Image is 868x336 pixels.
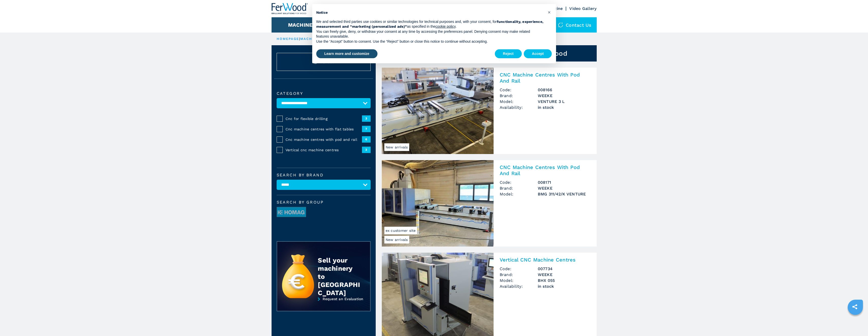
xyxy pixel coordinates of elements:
[495,49,522,58] button: Reject
[538,185,591,191] h3: WEEKE
[299,37,300,41] span: |
[277,91,371,96] label: Category
[362,126,371,132] span: 7
[300,37,322,41] a: machines
[548,9,551,15] span: ×
[538,179,591,185] h3: 008171
[500,179,538,185] span: Code:
[538,87,591,93] h3: 008166
[277,207,306,217] img: image
[524,49,552,58] button: Accept
[538,272,591,278] h3: WEEKE
[500,164,591,176] h2: CNC Machine Centres With Pod And Rail
[558,22,563,27] img: Contact us
[286,127,362,132] span: Cnc machine centres with flat tables
[500,257,591,263] h2: Vertical CNC Machine Centres
[382,160,494,247] img: CNC Machine Centres With Pod And Rail WEEKE BMG 311/42/K VENTURE
[316,10,544,15] h2: Notice
[500,283,538,289] span: Availability:
[538,283,591,289] span: in stock
[384,236,409,243] span: New arrivals
[382,160,597,247] a: CNC Machine Centres With Pod And Rail WEEKE BMG 311/42/K VENTURENew arrivalsex customer siteCNC M...
[500,266,538,272] span: Code:
[500,185,538,191] span: Brand:
[277,200,371,204] span: Search by group
[538,266,591,272] h3: 007734
[538,99,591,104] h3: VENTURE 3 L
[848,300,861,313] a: sharethis
[538,93,591,99] h3: WEEKE
[538,278,591,283] h3: BHX 055
[272,3,308,14] img: Ferwood
[286,147,362,152] span: Vertical cnc machine centres
[500,104,538,110] span: Availability:
[545,8,554,16] button: Close this notice
[316,29,544,39] p: You can freely give, deny, or withdraw your consent at any time by accessing the preferences pane...
[435,24,455,28] a: cookie policy
[277,297,371,315] a: Request an Evaluation
[288,22,316,28] button: Machines
[846,313,864,332] iframe: Chat
[500,87,538,93] span: Code:
[500,278,538,283] span: Model:
[384,143,409,151] span: New arrivals
[316,19,544,29] p: We and selected third parties use cookies or similar technologies for technical purposes and, wit...
[277,173,371,177] label: Search by brand
[277,37,299,41] a: HOMEPAGE
[362,136,371,142] span: 6
[286,116,362,121] span: Cnc for flexible drilling
[286,137,362,142] span: Cnc machine centres with pod and rail
[500,99,538,104] span: Model:
[500,272,538,278] span: Brand:
[362,115,371,121] span: 3
[362,147,371,153] span: 2
[384,227,417,234] span: ex customer site
[277,53,371,71] button: ResetCancel
[318,256,360,297] div: Sell your machinery to [GEOGRAPHIC_DATA]
[382,68,597,154] a: CNC Machine Centres With Pod And Rail WEEKE VENTURE 3 LNew arrivalsCNC Machine Centres With Pod A...
[382,68,494,154] img: CNC Machine Centres With Pod And Rail WEEKE VENTURE 3 L
[569,6,596,11] a: Video Gallery
[316,49,377,58] button: Learn more and customize
[316,20,544,29] strong: functionality, experience, measurement and “marketing (personalized ads)”
[538,104,591,110] span: in stock
[553,17,597,33] div: Contact us
[500,191,538,197] span: Model:
[500,72,591,84] h2: CNC Machine Centres With Pod And Rail
[316,39,544,44] p: Use the “Accept” button to consent. Use the “Reject” button or close this notice to continue with...
[500,93,538,99] span: Brand:
[538,191,591,197] h3: BMG 311/42/K VENTURE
